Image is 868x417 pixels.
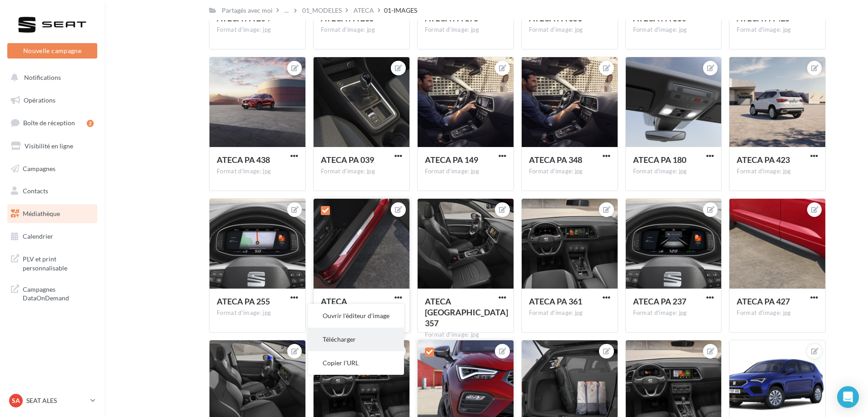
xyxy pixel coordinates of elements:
[217,155,270,165] span: ATECA PA 438
[737,309,818,317] div: Format d'image: jpg
[425,155,478,165] span: ATECA PA 149
[283,4,290,17] div: ...
[633,309,714,317] div: Format d'image: jpg
[217,309,298,317] div: Format d'image: jpg
[5,204,99,223] a: Médiathèque
[24,74,61,81] span: Notifications
[529,167,610,176] div: Format d'image: jpg
[5,137,99,156] a: Visibilité en ligne
[425,167,506,176] div: Format d'image: jpg
[354,6,374,15] div: ATECA
[633,296,686,306] span: ATECA PA 237
[5,182,99,201] a: Contacts
[737,155,790,165] span: ATECA PA 423
[12,396,20,405] span: SA
[321,26,402,34] div: Format d'image: jpg
[633,167,714,176] div: Format d'image: jpg
[217,296,270,306] span: ATECA PA 255
[737,26,818,34] div: Format d'image: jpg
[5,280,99,306] a: Campagnes DataOnDemand
[425,331,506,339] div: Format d'image: jpg
[737,167,818,176] div: Format d'image: jpg
[384,6,417,15] div: 01-IMAGES
[7,43,97,59] button: Nouvelle campagne
[5,227,99,246] a: Calendrier
[23,253,94,272] span: PLV et print personnalisable
[308,328,404,351] button: Télécharger
[529,155,582,165] span: ATECA PA 348
[308,304,404,328] button: Ouvrir l'éditeur d'image
[837,386,859,408] div: Open Intercom Messenger
[529,26,610,34] div: Format d'image: jpg
[23,164,55,172] span: Campagnes
[425,296,508,328] span: ATECA PA 357
[321,296,404,328] span: ATECA PA 031
[23,232,53,240] span: Calendrier
[529,309,610,317] div: Format d'image: jpg
[5,68,95,87] button: Notifications
[222,6,273,15] div: Partagés avec moi
[425,26,506,34] div: Format d'image: jpg
[87,120,94,127] div: 2
[302,6,342,15] div: 01_MODELES
[7,392,97,409] a: SA SEAT ALES
[26,396,87,405] p: SEAT ALES
[633,26,714,34] div: Format d'image: jpg
[23,119,75,127] span: Boîte de réception
[5,249,99,276] a: PLV et print personnalisable
[5,159,99,178] a: Campagnes
[529,296,582,306] span: ATECA PA 361
[25,142,73,150] span: Visibilité en ligne
[321,167,402,176] div: Format d'image: jpg
[23,210,60,217] span: Médiathèque
[23,187,48,195] span: Contacts
[633,155,686,165] span: ATECA PA 180
[23,283,94,303] span: Campagnes DataOnDemand
[24,96,55,104] span: Opérations
[217,26,298,34] div: Format d'image: jpg
[5,113,99,132] a: Boîte de réception2
[737,296,790,306] span: ATECA PA 427
[321,155,374,165] span: ATECA PA 039
[217,167,298,176] div: Format d'image: jpg
[5,91,99,110] a: Opérations
[308,351,404,375] button: Copier l'URL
